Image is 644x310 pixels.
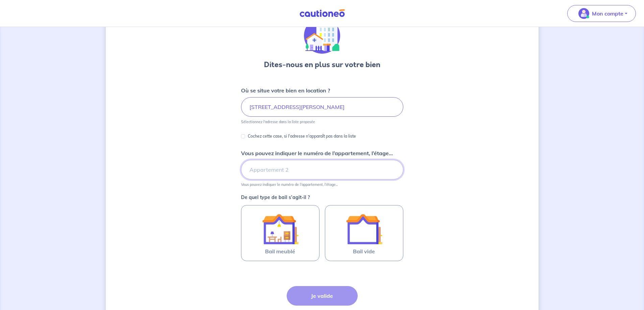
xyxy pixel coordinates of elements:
div: Domaine [35,40,52,44]
p: Vous pouvez indiquer le numéro de l’appartement, l’étage... [241,149,393,157]
img: illu_houses.svg [304,18,340,54]
div: Domaine: [DOMAIN_NAME] [18,18,76,23]
img: logo_orange.svg [11,11,16,16]
p: De quel type de bail s’agit-il ? [241,195,403,200]
img: website_grey.svg [11,18,16,23]
img: illu_furnished_lease.svg [262,211,299,247]
img: tab_domain_overview_orange.svg [27,39,33,45]
span: Bail vide [353,247,375,255]
p: Cochez cette case, si l'adresse n'apparaît pas dans la liste [248,132,356,140]
button: illu_account_valid_menu.svgMon compte [567,5,636,22]
p: Sélectionnez l'adresse dans la liste proposée [241,119,315,124]
img: tab_keywords_by_traffic_grey.svg [77,39,82,45]
span: Bail meublé [265,247,295,255]
p: Vous pouvez indiquer le numéro de l’appartement, l’étage... [241,182,338,187]
img: illu_empty_lease.svg [346,211,382,247]
h3: Dites-nous en plus sur votre bien [264,59,380,70]
p: Où se situe votre bien en location ? [241,86,330,94]
img: illu_account_valid_menu.svg [578,8,589,19]
img: Cautioneo [297,9,348,18]
div: Mots-clés [84,40,103,44]
input: 2 rue de paris, 59000 lille [241,97,403,117]
div: v 4.0.25 [19,11,33,16]
p: Mon compte [592,9,623,18]
input: Appartement 2 [241,160,403,179]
